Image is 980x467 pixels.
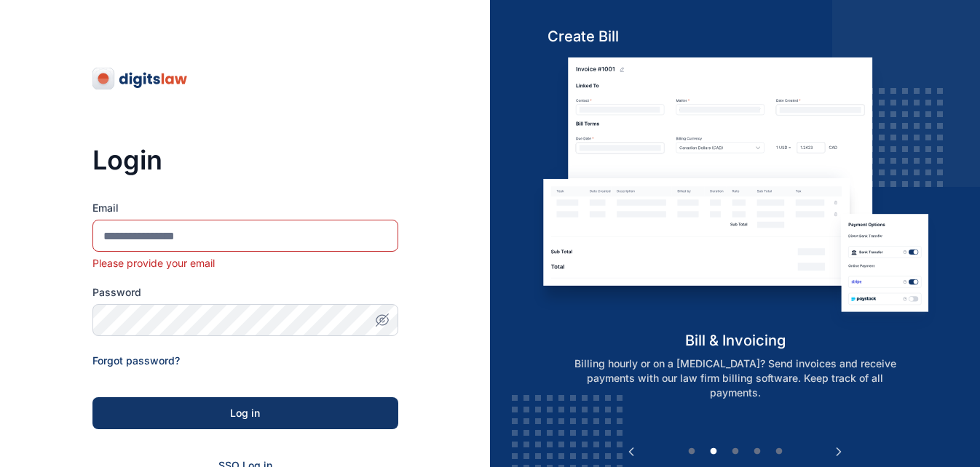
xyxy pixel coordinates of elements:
a: Forgot password? [92,354,180,367]
button: 5 [772,444,786,459]
button: 2 [706,444,721,459]
div: Log in [116,406,375,420]
h3: Login [92,145,398,175]
button: Previous [624,444,639,459]
button: 3 [728,444,743,459]
h5: Create Bill [533,26,937,47]
p: Billing hourly or on a [MEDICAL_DATA]? Send invoices and receive payments with our law firm billi... [549,356,922,400]
img: digitslaw-logo [92,67,189,90]
button: Next [831,444,846,459]
button: 1 [684,444,699,459]
button: 4 [750,444,764,459]
img: bill-and-invoicin [533,57,937,330]
h5: bill & invoicing [533,330,937,351]
label: Email [92,201,398,215]
label: Password [92,285,398,300]
button: Log in [92,397,398,429]
div: Please provide your email [92,256,398,271]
